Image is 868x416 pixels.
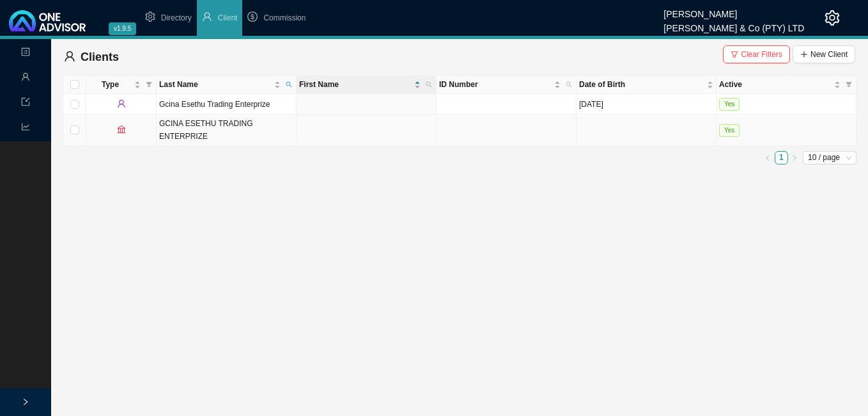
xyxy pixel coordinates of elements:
img: 2df55531c6924b55f21c4cf5d4484680-logo-light.svg [9,10,86,31]
span: filter [143,76,155,93]
span: line-chart [21,117,30,140]
li: Previous Page [761,151,775,164]
td: GCINA ESETHU TRADING ENTERPRIZE [157,115,297,146]
span: user [64,51,75,62]
span: dollar [247,12,258,22]
span: filter [731,51,738,58]
span: Clear Filters [741,48,782,61]
th: Date of Birth [577,76,717,94]
span: search [566,81,572,88]
span: setting [825,10,840,26]
span: Date of Birth [579,78,704,91]
span: setting [145,12,155,22]
button: New Client [793,45,855,63]
span: filter [843,76,855,93]
span: bank [117,125,126,134]
span: Active [719,78,832,91]
span: Clients [81,51,119,63]
a: 1 [775,152,787,164]
span: ID Number [439,78,552,91]
span: New Client [810,48,848,61]
span: right [791,155,798,161]
div: [PERSON_NAME] [663,3,804,17]
th: ID Number [437,76,577,94]
span: v1.9.5 [109,22,136,35]
span: Type [89,78,132,91]
li: Next Page [788,151,802,164]
li: 1 [775,151,788,164]
button: left [761,151,775,164]
button: right [788,151,802,164]
span: filter [846,81,852,88]
span: import [21,92,30,115]
span: user [117,99,126,108]
span: Yes [719,98,740,111]
span: Last Name [159,78,272,91]
span: profile [21,42,30,65]
span: user [202,12,212,22]
span: Client [218,13,238,22]
span: right [22,398,29,406]
span: plus [800,51,808,58]
span: search [283,76,295,93]
span: search [423,76,435,93]
span: left [764,155,771,161]
td: [DATE] [577,94,717,115]
span: search [426,81,432,88]
span: user [21,67,30,90]
div: Page Size [803,151,856,164]
th: Type [86,76,157,94]
span: Yes [719,124,740,137]
button: Clear Filters [723,45,790,63]
span: First Name [299,78,412,91]
th: Last Name [157,76,297,94]
span: search [563,76,575,93]
span: Commission [263,13,306,22]
span: 10 / page [808,152,851,164]
th: Active [717,76,856,94]
span: search [286,81,292,88]
span: Directory [161,13,192,22]
span: filter [146,81,152,88]
div: [PERSON_NAME] & Co (PTY) LTD [663,17,804,31]
td: Gcina Esethu Trading Enterprize [157,94,297,115]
